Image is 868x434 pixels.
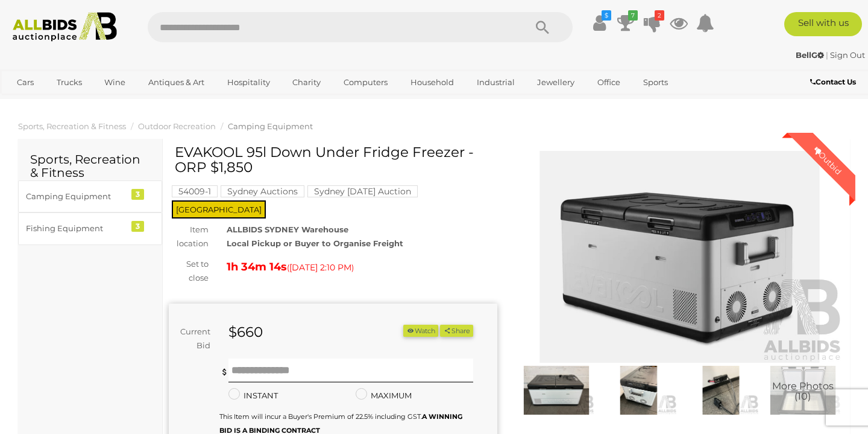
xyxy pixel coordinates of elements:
div: 3 [131,189,144,200]
span: | [826,50,828,60]
div: Camping Equipment [26,190,125,203]
mark: Sydney [DATE] Auction [307,185,418,197]
h1: EVAKOOL 95l Down Under Fridge Freezer - ORP $1,850 [175,145,494,176]
a: Sydney Auctions [221,187,304,196]
div: Fishing Equipment [26,222,125,235]
i: $ [602,10,611,21]
a: Fishing Equipment 3 [18,212,162,244]
strong: Local Pickup or Buyer to Organise Freight [227,238,403,248]
div: 3 [131,221,144,232]
button: Share [440,325,473,337]
a: Cars [9,72,42,92]
span: ( ) [287,263,354,272]
img: EVAKOOL 95l Down Under Fridge Freezer - ORP $1,850 [515,151,844,363]
a: More Photos(10) [765,366,841,415]
a: Household [403,72,462,92]
div: Item location [160,223,218,251]
a: Computers [336,72,395,92]
b: Contact Us [810,77,856,86]
a: $ [590,12,608,34]
a: BellG [796,50,826,60]
div: Set to close [160,257,218,286]
mark: Sydney Auctions [221,185,304,197]
a: Jewellery [529,72,582,92]
span: [DATE] 2:10 PM [289,262,351,273]
a: Sell with us [784,12,862,36]
a: Office [590,72,628,92]
a: 54009-1 [172,187,218,196]
a: Hospitality [219,72,278,92]
a: Trucks [49,72,90,92]
i: 7 [628,10,638,21]
a: Camping Equipment [228,121,313,131]
strong: 1h 34m 14s [227,260,287,273]
a: Sign Out [830,50,865,60]
a: Camping Equipment 3 [18,180,162,212]
img: EVAKOOL 95l Down Under Fridge Freezer - ORP $1,850 [600,366,676,415]
label: INSTANT [228,389,278,403]
div: Current Bid [169,325,219,353]
li: Watch this item [403,325,438,337]
a: Industrial [469,72,523,92]
div: Outbid [800,133,855,188]
h2: Sports, Recreation & Fitness [30,153,150,179]
span: [GEOGRAPHIC_DATA] [172,200,266,219]
a: Contact Us [810,75,859,89]
img: EVAKOOL 95l Down Under Fridge Freezer - ORP $1,850 [765,366,841,415]
label: MAXIMUM [356,389,412,403]
img: EVAKOOL 95l Down Under Fridge Freezer - ORP $1,850 [683,366,759,415]
strong: ALLBIDS SYDNEY Warehouse [227,225,348,234]
mark: 54009-1 [172,185,218,197]
a: 7 [617,12,635,34]
a: Sports [635,72,676,92]
a: 2 [643,12,661,34]
a: Wine [96,72,133,92]
a: Antiques & Art [140,72,212,92]
strong: $660 [228,324,263,340]
img: Allbids.com.au [7,12,124,42]
a: [GEOGRAPHIC_DATA] [9,92,110,112]
a: Sports, Recreation & Fitness [18,121,126,131]
strong: BellG [796,50,824,60]
img: EVAKOOL 95l Down Under Fridge Freezer - ORP $1,850 [518,366,594,415]
i: 2 [655,10,664,21]
a: Sydney [DATE] Auction [307,187,418,196]
a: Charity [285,72,329,92]
button: Search [512,12,573,42]
a: Outdoor Recreation [138,121,216,131]
button: Watch [403,325,438,337]
span: More Photos (10) [772,381,834,402]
